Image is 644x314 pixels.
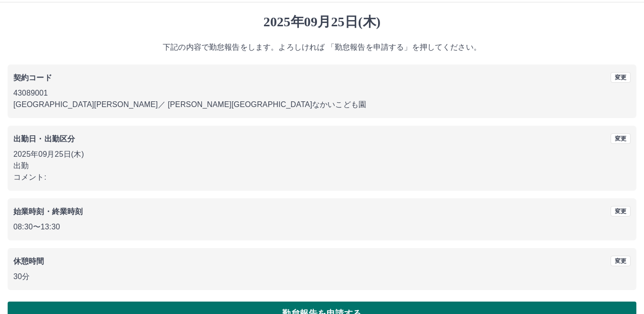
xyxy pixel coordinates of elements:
p: コメント: [13,172,631,183]
p: 出勤 [13,160,631,172]
b: 契約コード [13,74,52,82]
p: 30分 [13,271,631,282]
b: 始業時刻・終業時刻 [13,207,83,216]
button: 変更 [611,72,631,83]
p: 08:30 〜 13:30 [13,221,631,233]
b: 出勤日・出勤区分 [13,135,75,143]
button: 変更 [611,206,631,217]
p: 2025年09月25日(木) [13,149,631,160]
p: 下記の内容で勤怠報告をします。よろしければ 「勤怠報告を申請する」を押してください。 [8,42,636,53]
h1: 2025年09月25日(木) [8,14,636,30]
p: [GEOGRAPHIC_DATA][PERSON_NAME] ／ [PERSON_NAME][GEOGRAPHIC_DATA]なかいこども園 [13,99,631,110]
button: 変更 [611,256,631,266]
p: 43089001 [13,87,631,99]
b: 休憩時間 [13,257,44,265]
button: 変更 [611,133,631,144]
